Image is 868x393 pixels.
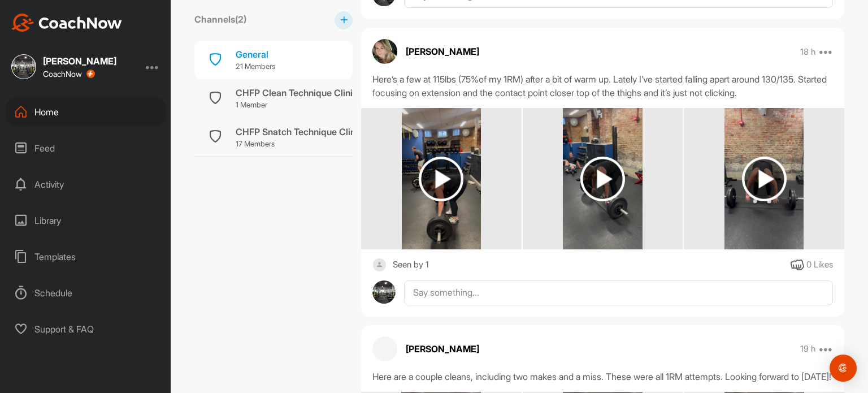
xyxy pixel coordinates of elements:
[419,157,463,201] img: play
[724,108,804,249] img: media
[742,157,787,201] img: play
[194,12,246,26] label: Channels ( 2 )
[6,206,166,235] div: Library
[563,108,643,249] img: media
[372,370,833,383] div: Here are a couple cleans, including two makes and a miss. These were all 1RM attempts. Looking fo...
[6,134,166,162] div: Feed
[236,139,385,150] p: 17 Members
[43,57,116,66] div: [PERSON_NAME]
[830,355,857,382] div: Open Intercom Messenger
[372,72,833,100] div: Here’s a few at 115lbs (75%of my 1RM) after a bit of warm up. Lately I’ve started falling apart a...
[393,258,429,272] div: Seen by 1
[6,315,166,343] div: Support & FAQ
[236,86,380,100] div: CHFP Clean Technique Clinic 9/27
[236,47,275,61] div: General
[406,45,479,58] p: [PERSON_NAME]
[372,258,387,272] img: square_default-ef6cabf814de5a2bf16c804365e32c732080f9872bdf737d349900a9daf73cf9.png
[6,98,166,126] div: Home
[236,61,275,72] p: 21 Members
[43,70,95,79] div: CoachNow
[6,279,166,307] div: Schedule
[236,100,380,111] p: 1 Member
[800,343,815,355] p: 19 h
[800,46,815,58] p: 18 h
[372,39,397,64] img: avatar
[236,125,385,139] div: CHFP Snatch Technique Clinic 8/24
[372,280,396,304] img: avatar
[11,54,36,79] img: square_bd6534f5df6e2ab6ab18f7181b2ad081.jpg
[6,170,166,198] div: Activity
[806,258,833,271] div: 0 Likes
[402,108,481,249] img: media
[406,342,479,356] p: [PERSON_NAME]
[11,14,122,32] img: CoachNow
[6,243,166,271] div: Templates
[580,157,625,201] img: play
